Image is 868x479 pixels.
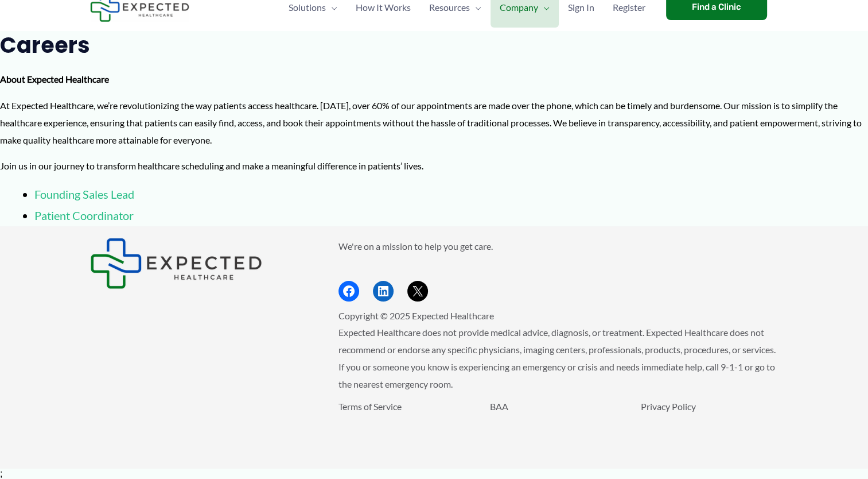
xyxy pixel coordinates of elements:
span: Expected Healthcare does not provide medical advice, diagnosis, or treatment. Expected Healthcare... [338,327,776,389]
a: Founding Sales Lead [34,187,134,201]
a: Privacy Policy [641,401,696,412]
span: Copyright © 2025 Expected Healthcare [338,310,494,321]
aside: Footer Widget 3 [338,398,779,441]
a: Terms of Service [338,401,402,412]
p: We're on a mission to help you get care. [338,238,779,255]
a: BAA [489,401,508,412]
aside: Footer Widget 1 [90,238,310,289]
a: Patient Coordinator [34,208,134,222]
aside: Footer Widget 2 [338,238,779,302]
img: Expected Healthcare Logo - side, dark font, small [90,238,262,289]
